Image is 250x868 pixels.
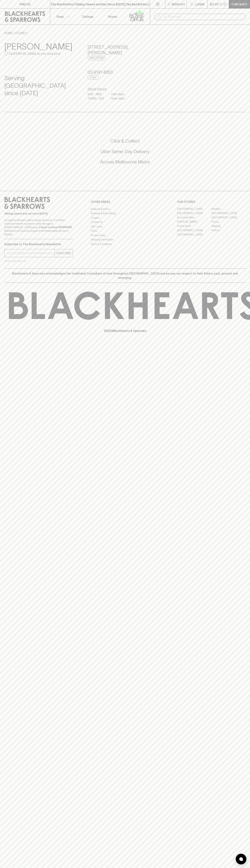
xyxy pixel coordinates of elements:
p: Checkout [231,2,247,6]
a: Call [88,75,99,79]
p: Set [PERSON_NAME] as your local store [9,51,61,56]
p: FIND US [19,2,31,6]
a: Fitzroy North [177,224,211,228]
p: Login [195,2,204,6]
a: Bottle Drop FAQ's [91,207,159,211]
a: HOME [4,31,13,35]
p: It is against the law to sell or supply alcohol to, or to obtain alcohol on behalf of a person un... [4,218,73,236]
p: SUN - WED [88,92,105,96]
h5: Click & Collect [4,138,246,144]
a: Tastings [75,9,100,24]
p: 11am - 8pm [111,92,129,96]
p: Tastings [82,14,93,19]
a: [GEOGRAPHIC_DATA] [177,228,211,233]
p: We will never spam you [4,259,73,263]
h5: Across Melbourne Metro [4,159,246,165]
p: OTHER AREAS [91,200,159,204]
p: Wishlist [172,2,185,6]
h3: [PERSON_NAME] [4,41,79,51]
p: 10am - 8pm [111,96,129,101]
a: [PERSON_NAME] [177,220,211,224]
a: Privacy Policy [91,233,159,237]
h5: Uber Same-Day Delivery [4,149,246,154]
h4: Serving [GEOGRAPHIC_DATA] since [DATE] [4,74,79,97]
p: Stores [108,14,117,19]
p: SUBSCRIBE [56,251,71,255]
p: Blackhearts & Sparrows acknowledges the traditional Custodians of land throughout [GEOGRAPHIC_DAT... [7,271,243,280]
img: bubble-icon [239,857,243,861]
a: Contact Us [91,220,159,224]
a: Brunswick West [177,215,211,220]
a: Terms & Conditions [91,242,159,246]
a: Business & Bulk Gifting [91,211,159,216]
button: SUBSCRIBE [55,249,73,257]
h6: Store Hours [88,86,162,92]
p: $0.00 [210,2,218,6]
a: [GEOGRAPHIC_DATA] [211,215,246,220]
strong: Liquor License #32064953 [39,226,72,229]
a: Stores [100,9,125,24]
p: THURS - SAT [88,96,105,101]
input: e.g. jane@blackheartsandsparrows.com.au [7,250,55,256]
p: 0 [224,3,226,5]
a: FAQ's [91,229,159,233]
h5: [STREET_ADDRESS] , [PERSON_NAME] [88,44,162,56]
a: Gift Cards [91,224,159,229]
button: Shop [50,9,75,24]
a: [GEOGRAPHIC_DATA] [211,211,246,215]
p: OUR STORES [177,200,246,204]
a: Geelong [211,224,246,228]
a: Careers [91,216,159,220]
div: Call to action block [4,124,246,184]
a: Shipping Information [91,238,159,242]
input: Try "Pinot noir" [163,14,243,20]
a: Braddon [211,207,246,211]
a: [GEOGRAPHIC_DATA] [177,207,211,211]
a: Prahran [211,228,246,233]
h5: 03 9191 4850 [88,69,162,75]
a: [GEOGRAPHIC_DATA] [177,233,211,237]
a: Directions [88,56,105,60]
p: Shop [56,14,64,19]
p: Subscribe to The Blackhearts Newsletter [4,242,73,246]
a: STORES [15,31,26,35]
a: [GEOGRAPHIC_DATA] [177,211,211,215]
a: Fitzroy [211,220,246,224]
p: Sibling owned and run since [DATE] [4,212,73,215]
